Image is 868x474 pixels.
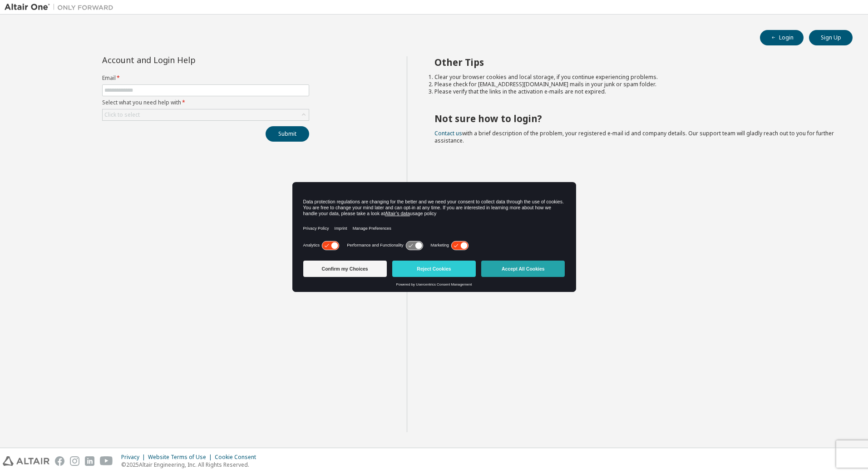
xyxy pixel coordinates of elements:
[102,56,268,64] div: Account and Login Help
[121,461,261,469] p: © 2025 Altair Engineering, Inc. All Rights Reserved.
[70,456,79,466] img: instagram.svg
[434,113,837,124] h2: Not sure how to login?
[809,30,853,45] button: Sign Up
[3,456,49,466] img: altair_logo.svg
[434,81,837,88] li: Please check for [EMAIL_ADDRESS][DOMAIN_NAME] mails in your junk or spam folder.
[121,454,148,461] div: Privacy
[148,454,215,461] div: Website Terms of Use
[434,74,837,81] li: Clear your browser cookies and local storage, if you continue experiencing problems.
[434,56,837,68] h2: Other Tips
[760,30,804,45] button: Login
[434,129,462,137] a: Contact us
[103,109,309,120] div: Click to select
[434,129,834,144] span: with a brief description of the problem, your registered e-mail id and company details. Our suppo...
[85,456,94,466] img: linkedin.svg
[266,126,309,142] button: Submit
[100,456,113,466] img: youtube.svg
[434,88,837,95] li: Please verify that the links in the activation e-mails are not expired.
[5,3,118,12] img: Altair One
[102,99,309,106] label: Select what you need help with
[215,454,261,461] div: Cookie Consent
[55,456,64,466] img: facebook.svg
[104,111,140,118] div: Click to select
[102,74,309,82] label: Email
